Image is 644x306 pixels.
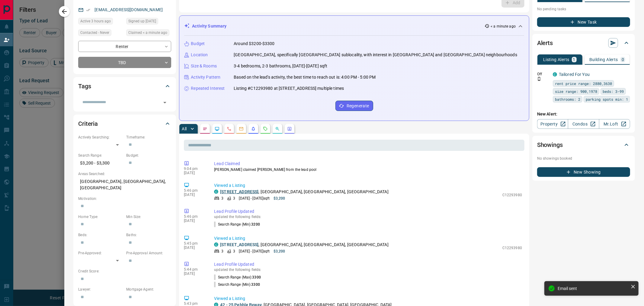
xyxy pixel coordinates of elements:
div: Renter [78,41,171,52]
p: No pending tasks [537,5,630,14]
svg: Calls [227,126,232,131]
span: Signed up [DATE] [128,18,156,24]
p: Activity Pattern [191,74,220,80]
h2: Alerts [537,38,553,48]
svg: Email Verified [86,8,90,12]
span: size range: 900,1978 [555,88,597,94]
p: 3 [233,249,235,254]
svg: Lead Browsing Activity [215,126,219,131]
a: Tailored For You [559,72,590,77]
p: 3 [233,196,235,201]
p: Repeated Interest [191,85,225,92]
p: [GEOGRAPHIC_DATA], specifically [GEOGRAPHIC_DATA] sublocality, with interest in [GEOGRAPHIC_DATA]... [234,52,517,58]
p: Baths: [126,232,171,238]
p: updated the following fields: [214,215,522,219]
p: Size & Rooms [191,63,217,69]
button: New Task [537,17,630,27]
svg: Opportunities [275,126,280,131]
div: Criteria [78,116,171,131]
p: Search Range (Max) : [214,275,261,280]
p: Mortgage Agent: [126,287,171,292]
p: Search Range: [78,153,123,158]
span: bathrooms: 2 [555,96,580,102]
a: Property [537,119,568,129]
p: $3,200 [274,196,285,201]
span: 3200 [251,222,260,226]
div: TBD [78,57,171,68]
p: 3-4 bedrooms, 2-3 bathrooms, [DATE]-[DATE] sqft [234,63,327,69]
p: Based on the lead's activity, the best time to reach out is: 4:00 PM - 5:00 PM [234,74,376,80]
svg: Notes [203,126,207,131]
p: updated the following fields: [214,268,522,272]
p: Viewed a Listing [214,295,522,302]
span: Claimed < a minute ago [128,30,167,36]
p: , [GEOGRAPHIC_DATA], [GEOGRAPHIC_DATA], [GEOGRAPHIC_DATA] [220,189,389,195]
p: [GEOGRAPHIC_DATA], [GEOGRAPHIC_DATA], [GEOGRAPHIC_DATA] [78,177,171,193]
p: $3,200 [274,249,285,254]
p: Around $3200-$3300 [234,41,274,47]
p: Budget [191,41,205,47]
p: Listing #C12293980 at [STREET_ADDRESS] multiple times [234,85,344,92]
span: 3300 [251,282,260,287]
p: [DATE] [184,193,205,197]
a: Condos [568,119,599,129]
p: Location [191,52,208,58]
h2: Tags [78,81,91,91]
h2: Criteria [78,119,98,129]
p: Areas Searched: [78,171,171,177]
p: New Alert: [537,111,630,117]
button: Open [161,98,169,107]
div: Tags [78,79,171,93]
span: beds: 3-99 [603,88,624,94]
button: Regenerate [335,101,373,111]
p: [PERSON_NAME] claimed [PERSON_NAME] from the lead pool [214,167,522,172]
p: [DATE] [184,171,205,175]
p: Activity Summary [192,23,226,29]
p: [DATE] [184,219,205,223]
div: condos.ca [553,72,557,76]
p: Timeframe: [126,135,171,140]
button: New Showing [537,167,630,177]
div: condos.ca [214,243,218,247]
span: 3300 [252,275,261,279]
p: 3 [221,249,223,254]
p: [DATE] [184,246,205,250]
p: Viewed a Listing [214,182,522,189]
p: [DATE] - [DATE] sqft [239,249,270,254]
div: Email sent [558,286,628,291]
p: < a minute ago [491,24,516,29]
p: , [GEOGRAPHIC_DATA], [GEOGRAPHIC_DATA], [GEOGRAPHIC_DATA] [220,242,389,248]
p: Motivation: [78,196,171,201]
p: Search Range (Min) : [214,222,260,227]
p: 5:46 pm [184,214,205,219]
p: 5:43 pm [184,301,205,306]
p: 5:46 pm [184,188,205,193]
svg: Push Notification Only [537,77,541,81]
div: Showings [537,138,630,152]
p: [DATE] [184,272,205,276]
p: 5:44 pm [184,267,205,272]
p: Credit Score: [78,269,171,274]
p: Lead Profile Updated [214,208,522,215]
svg: Emails [239,126,244,131]
p: Off [537,71,549,77]
p: Pre-Approved: [78,250,123,256]
svg: Agent Actions [287,126,292,131]
p: Budget: [126,153,171,158]
span: Active 3 hours ago [80,18,111,24]
p: 5:45 pm [184,241,205,246]
a: [STREET_ADDRESS] [220,242,258,247]
p: 0 [622,57,624,62]
p: [DATE] - [DATE] sqft [239,196,270,201]
p: No showings booked [537,156,630,161]
span: parking spots min: 1 [586,96,628,102]
p: C12293980 [502,192,522,198]
p: Actively Searching: [78,135,123,140]
svg: Listing Alerts [251,126,256,131]
p: 9:04 pm [184,167,205,171]
p: Min Size: [126,214,171,220]
p: Listing Alerts [543,57,569,62]
a: [EMAIL_ADDRESS][DOMAIN_NAME] [95,7,163,12]
p: Search Range (Min) : [214,282,260,287]
p: Beds: [78,232,123,238]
